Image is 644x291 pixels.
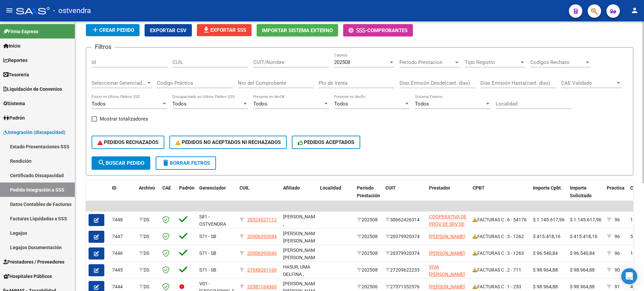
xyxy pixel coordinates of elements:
span: Integración (discapacidad) [3,129,65,136]
datatable-header-cell: Afiliado [280,181,317,210]
div: 7444 [112,283,133,291]
span: - ostvendra [53,3,91,18]
span: Gerenciador [199,185,226,191]
div: 202508 [357,233,380,240]
span: Todos [92,101,106,107]
div: 20379920374 [385,233,424,240]
span: 20581164360 [247,284,277,289]
div: FACTURAS C : 2 - 711 [473,266,528,274]
span: $ 415.418,16 [570,234,597,239]
datatable-header-cell: Padrón [176,181,197,210]
span: [PERSON_NAME] [PERSON_NAME] , [283,231,319,251]
datatable-header-cell: Archivo [136,181,160,210]
span: $ 98.964,88 [570,267,595,273]
mat-icon: person [631,6,639,14]
span: Afiliado [283,185,300,191]
div: DS [139,249,157,257]
span: Firma Express [3,28,38,35]
datatable-header-cell: Período Prestación [354,181,383,210]
span: Tesorería [3,71,29,78]
span: Todos [415,101,429,107]
span: Localidad [320,185,341,191]
span: S71 - SB [199,234,216,239]
span: 202508 [334,59,350,65]
span: Importar Sistema Externo [262,27,333,33]
div: 27209622233 [385,266,424,274]
datatable-header-cell: Localidad [317,181,354,210]
span: 91 [614,284,620,289]
span: CAE [162,185,171,191]
span: Practica [607,185,625,191]
button: PEDIDOS NO ACEPTADOS NI RECHAZADOS [169,136,287,149]
span: HASUR, UMA DELFINA , [283,264,310,277]
datatable-header-cell: CAE [160,181,176,210]
span: Reportes [3,57,28,64]
span: Periodo Prestacion [399,59,454,65]
h3: Filtros [92,42,115,52]
span: [PERSON_NAME] [429,234,465,239]
span: 90 [614,267,620,273]
span: Borrar Filtros [162,160,210,166]
datatable-header-cell: Importe Solicitado [567,181,604,210]
mat-icon: menu [5,6,13,14]
datatable-header-cell: Gerenciador [197,181,237,210]
span: ID [112,185,116,191]
span: PEDIDOS NO ACEPTADOS NI RECHAZADOS [175,139,281,145]
div: 7445 [112,266,133,274]
div: 7447 [112,233,133,240]
button: Exportar CSV [145,24,192,37]
span: [PERSON_NAME] [429,250,465,256]
span: $ 96.540,84 [570,250,595,256]
span: 96 [614,234,620,239]
span: 568 [630,234,638,239]
span: - [348,27,367,33]
button: PEDIDOS RECHAZADOS [92,136,164,149]
span: Seleccionar Gerenciador [92,80,146,86]
button: Buscar Pedido [92,156,150,170]
button: PEDIDOS ACEPTADOS [292,136,361,149]
span: CAE Validado [561,80,615,86]
div: FACTURAS C : 3 - 1263 [473,249,528,257]
div: DS [139,233,157,240]
span: CPBT [473,185,485,191]
span: Comprobantes [367,27,408,33]
span: Importe Cpbt. [533,185,562,191]
span: VIVA [PERSON_NAME] [429,264,465,277]
div: FACTURAS C : 3 - 1262 [473,233,528,240]
div: FACTURAS C : 1 - 253 [473,283,528,291]
span: Mostrar totalizadores [100,115,148,123]
span: Hospitales Públicos [3,273,52,280]
span: PEDIDOS RECHAZADOS [98,139,158,145]
mat-icon: search [98,159,106,167]
span: [PERSON_NAME] , [283,214,319,227]
span: COOPERATIVA DE PROV DE SRV DE SALUD SAN [PERSON_NAME] LTDA [429,214,467,250]
span: PEDIDOS ACEPTADOS [298,139,355,145]
datatable-header-cell: Practica [604,181,628,210]
span: Archivo [139,185,155,191]
span: 27548261169 [247,267,277,273]
div: 202508 [357,266,380,274]
datatable-header-cell: Importe Cpbt. [530,181,567,210]
span: S71 - SB [199,267,216,273]
span: $ 1.145.617,96 [533,217,565,222]
mat-icon: add [91,26,99,34]
span: Todos [172,101,186,107]
button: Importar Sistema Externo [257,24,338,37]
div: 202508 [357,216,380,224]
span: CUIT [385,185,396,191]
span: $ 415.418,16 [533,234,560,239]
button: Exportar SSS [197,24,252,36]
span: 96 [614,250,620,256]
span: S81 - OSTVENDRA [199,214,226,227]
div: 20379920374 [385,249,424,257]
span: 20524527112 [247,217,277,222]
div: 7446 [112,249,133,257]
div: FACTURAS C : 6 - 54176 [473,216,528,224]
div: Open Intercom Messenger [621,268,637,284]
span: 4 [630,267,633,273]
span: 1.566 [630,217,642,222]
datatable-header-cell: CUIT [383,181,426,210]
span: S71 - SB [199,250,216,256]
div: 27371352576 [385,283,424,291]
div: 30662426314 [385,216,424,224]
